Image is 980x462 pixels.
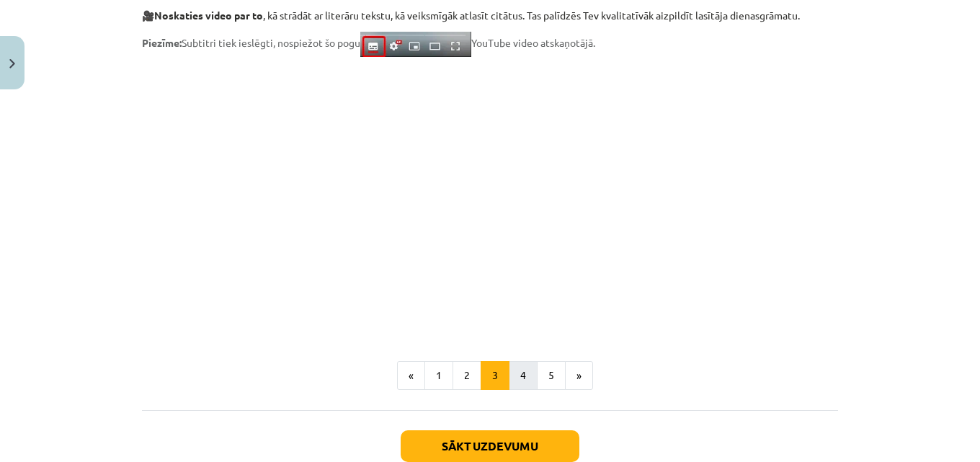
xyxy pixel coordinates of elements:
img: icon-close-lesson-0947bae3869378f0d4975bcd49f059093ad1ed9edebbc8119c70593378902aed.svg [9,59,15,68]
nav: Page navigation example [142,361,838,390]
strong: Noskaties video par to [154,9,263,22]
button: 1 [424,361,453,390]
button: « [397,361,425,390]
button: 3 [481,361,509,390]
button: 4 [509,361,538,390]
button: » [565,361,593,390]
button: Sākt uzdevumu [401,430,579,462]
span: Subtitri tiek ieslēgti, nospiežot šo pogu YouTube video atskaņotājā. [142,36,595,49]
button: 2 [453,361,481,390]
strong: Piezīme: [142,36,182,49]
p: 🎥 , kā strādāt ar literāru tekstu, kā veiksmīgāk atlasīt citātus. Tas palīdzēs Tev kvalitatīvāk a... [142,8,838,23]
button: 5 [537,361,566,390]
